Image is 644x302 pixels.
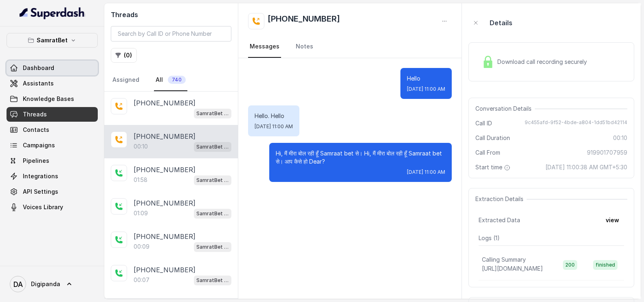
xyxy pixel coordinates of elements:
[407,169,445,175] span: [DATE] 11:00 AM
[23,64,54,72] span: Dashboard
[482,56,494,68] img: Lock Icon
[23,79,54,88] span: Assistants
[31,280,60,288] span: Digipanda
[196,276,229,284] p: SamratBet agent
[7,123,98,137] a: Contacts
[111,10,231,20] h2: Threads
[23,172,58,180] span: Integrations
[168,76,186,84] span: 740
[482,265,543,272] span: [URL][DOMAIN_NAME]
[196,243,229,251] p: SamratBet agent
[13,280,23,289] text: DA
[111,69,231,91] nav: Tabs
[134,209,148,217] p: 01:09
[134,265,196,275] p: [PHONE_NUMBER]
[7,184,98,199] a: API Settings
[407,86,445,92] span: [DATE] 11:00 AM
[407,74,445,83] p: Hello
[587,149,627,157] span: 919901707959
[479,216,520,224] span: Extracted Data
[497,58,590,66] span: Download call recording securely
[134,232,196,241] p: [PHONE_NUMBER]
[7,273,98,295] a: Digipanda
[490,18,512,28] p: Details
[23,157,49,165] span: Pipelines
[134,243,149,251] p: 00:09
[134,198,196,208] p: [PHONE_NUMBER]
[23,188,58,196] span: API Settings
[613,134,627,142] span: 00:10
[154,69,187,91] a: All740
[111,26,231,42] input: Search by Call ID or Phone Number
[134,98,196,108] p: [PHONE_NUMBER]
[20,7,85,20] img: light.svg
[475,195,527,203] span: Extraction Details
[475,149,500,157] span: Call From
[482,256,526,264] p: Calling Summary
[268,13,340,29] h2: [PHONE_NUMBER]
[475,163,512,171] span: Start time
[23,141,55,149] span: Campaigns
[475,105,535,113] span: Conversation Details
[7,76,98,91] a: Assistants
[248,36,281,58] a: Messages
[196,143,229,151] p: SamratBet agent
[563,260,577,270] span: 200
[255,112,293,120] p: Hello. Hello
[23,110,47,118] span: Threads
[7,92,98,106] a: Knowledge Bases
[475,119,492,127] span: Call ID
[196,210,229,218] p: SamratBet agent
[111,69,141,91] a: Assigned
[7,138,98,153] a: Campaigns
[37,35,68,45] p: SamratBet
[7,153,98,168] a: Pipelines
[23,95,74,103] span: Knowledge Bases
[23,126,49,134] span: Contacts
[276,149,445,166] p: Hi, मैं मीरा बोल रही हूँ Samraat bet से। Hi, मैं मीरा बोल रही हूँ Samraat bet से। आप कैसे हो Dear?
[111,48,137,63] button: (0)
[593,260,618,270] span: finished
[196,176,229,184] p: SamratBet agent
[7,200,98,214] a: Voices Library
[525,119,627,127] span: 9c455afd-9f52-4bde-a804-1dd51bd42114
[7,61,98,75] a: Dashboard
[7,107,98,122] a: Threads
[545,163,627,171] span: [DATE] 11:00:38 AM GMT+5:30
[248,36,452,58] nav: Tabs
[475,134,510,142] span: Call Duration
[196,109,229,118] p: SamratBet agent
[134,165,196,175] p: [PHONE_NUMBER]
[134,131,196,141] p: [PHONE_NUMBER]
[23,203,63,211] span: Voices Library
[134,276,149,284] p: 00:07
[7,33,98,48] button: SamratBet
[7,169,98,184] a: Integrations
[601,213,624,228] button: view
[479,234,624,242] p: Logs ( 1 )
[134,176,147,184] p: 01:58
[134,142,148,151] p: 00:10
[255,123,293,130] span: [DATE] 11:00 AM
[294,36,315,58] a: Notes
